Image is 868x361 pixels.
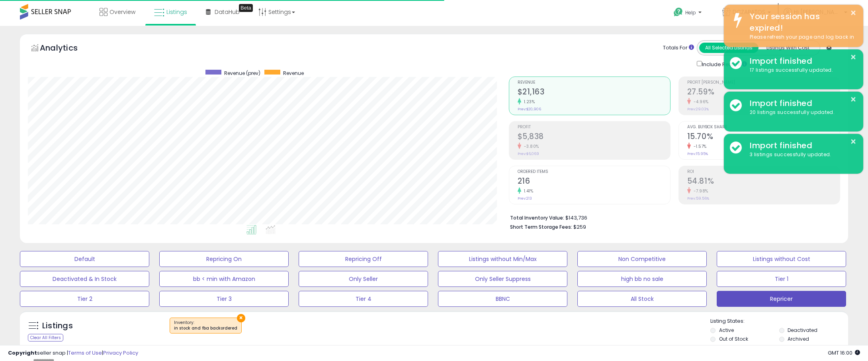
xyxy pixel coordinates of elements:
button: × [850,94,856,104]
div: 17 listings successfully updated. [744,67,857,74]
span: ROI [687,170,840,174]
div: in stock and fba backordered [174,326,237,331]
button: Default [20,251,149,267]
small: Prev: $20,906 [518,107,541,112]
div: Import finished [744,140,857,151]
small: -1.57% [691,143,707,149]
h2: 54.81% [687,177,840,187]
button: Tier 1 [717,271,846,287]
button: Deactivated & In Stock [20,271,149,287]
button: Only Seller Suppress [438,271,567,287]
label: Out of Stock [719,335,748,342]
span: $259 [573,223,586,231]
b: Total Inventory Value: [510,214,564,221]
span: Revenue (prev) [224,70,260,77]
button: Non Competitive [577,251,707,267]
div: Include Returns [691,59,757,69]
div: Clear All Filters [28,334,63,341]
button: Listings without Cost [717,251,846,267]
small: Prev: 59.56% [687,196,709,201]
small: Prev: 15.95% [687,151,708,156]
button: bb < min with Amazon [159,271,289,287]
i: Get Help [673,7,683,17]
span: Revenue [518,80,670,85]
button: × [237,314,245,322]
button: Tier 2 [20,291,149,307]
small: -7.98% [691,188,708,194]
a: Help [667,1,710,26]
div: Please refresh your page and log back in [744,33,857,41]
button: BBNC [438,291,567,307]
small: Prev: 29.03% [687,107,709,112]
button: × [850,137,856,147]
div: 3 listings successfully updated. [744,151,857,159]
button: Listings With Cost [758,43,817,53]
button: Listings without Min/Max [438,251,567,267]
div: Totals For [663,44,694,52]
span: Inventory : [174,320,237,332]
div: 20 listings successfully updated. [744,109,857,116]
h5: Listings [42,320,73,332]
button: high bb no sale [577,271,707,287]
label: Archived [788,335,809,342]
span: Overview [109,8,135,16]
small: 1.23% [521,99,535,105]
span: Avg. Buybox Share [687,125,840,129]
small: -4.96% [691,99,709,105]
span: Listings [166,8,187,16]
button: Repricer [717,291,846,307]
button: Tier 3 [159,291,289,307]
h5: Analytics [40,42,93,55]
small: -3.80% [521,143,539,149]
p: Listing States: [710,318,848,325]
span: Profit [PERSON_NAME] [687,80,840,85]
label: Active [719,327,734,334]
span: Profit [518,125,670,129]
a: Terms of Use [68,349,102,357]
button: All Stock [577,291,707,307]
div: Import finished [744,55,857,67]
span: Ordered Items [518,170,670,174]
span: 2025-10-8 16:00 GMT [828,349,860,357]
small: Prev: 213 [518,196,532,201]
button: × [850,8,856,18]
button: × [850,52,856,62]
h2: 27.59% [687,87,840,98]
button: Repricing On [159,251,289,267]
button: Only Seller [299,271,428,287]
button: Repricing Off [299,251,428,267]
h2: 15.70% [687,132,840,143]
span: DataHub [215,8,240,16]
li: $143,736 [510,212,835,222]
small: 1.41% [521,188,534,194]
label: Deactivated [788,327,817,334]
div: Your session has expired! [744,11,857,33]
b: Short Term Storage Fees: [510,224,572,230]
span: Revenue [283,70,304,77]
a: Privacy Policy [103,349,138,357]
small: Prev: $6,069 [518,151,539,156]
button: Tier 4 [299,291,428,307]
div: Tooltip anchor [239,4,253,12]
strong: Copyright [8,349,37,357]
button: All Selected Listings [699,43,759,53]
h2: 216 [518,177,670,187]
div: seller snap | | [8,349,138,357]
h2: $5,838 [518,132,670,143]
h2: $21,163 [518,87,670,98]
div: Import finished [744,98,857,109]
span: Help [685,9,696,16]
